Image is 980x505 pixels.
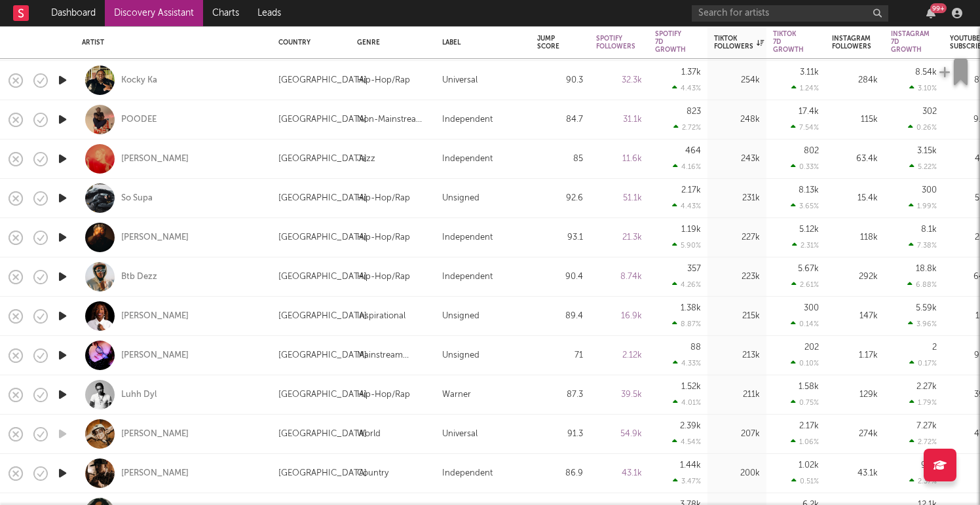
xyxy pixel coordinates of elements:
div: 1.52k [681,383,701,391]
div: 0.10 % [791,359,819,367]
div: 32.3k [596,73,642,88]
div: 8.54k [915,68,937,77]
a: [PERSON_NAME] [121,350,189,362]
div: 215k [714,309,760,324]
div: 85 [537,151,583,167]
div: 2.31 % [792,241,819,250]
div: Jazz [357,151,375,167]
div: 118k [832,230,878,246]
div: 300 [804,304,819,312]
div: Hip-Hop/Rap [357,269,410,285]
div: 0.33 % [791,162,819,171]
div: 5.22 % [909,162,937,171]
div: Hip-Hop/Rap [357,191,410,206]
div: 3.11k [800,68,819,77]
div: 302 [922,107,937,116]
div: 202 [804,343,819,352]
div: So Supa [121,193,153,204]
div: 2.17k [681,186,701,195]
div: 3.47 % [673,477,701,485]
div: 4.16 % [673,162,701,171]
div: Independent [442,269,493,285]
div: Jump Score [537,35,563,50]
div: 86.9 [537,466,583,481]
div: Warner [442,387,471,403]
div: 1.19k [681,225,701,234]
div: 292k [832,269,878,285]
div: 231k [714,191,760,206]
div: 4.33 % [673,359,701,367]
div: Genre [357,39,423,47]
div: Hip-Hop/Rap [357,387,410,403]
div: 87.3 [537,387,583,403]
div: 1.99 % [909,202,937,210]
div: 63.4k [832,151,878,167]
div: 6.88 % [907,280,937,289]
div: 0.51 % [791,477,819,485]
div: 16.9k [596,309,642,324]
div: [GEOGRAPHIC_DATA] [278,348,367,364]
div: 147k [832,309,878,324]
div: 4.43 % [672,202,701,210]
a: [PERSON_NAME] [121,310,189,322]
div: [GEOGRAPHIC_DATA] [278,151,367,167]
div: Spotify Followers [596,35,635,50]
div: 1.38k [681,304,701,312]
div: 43.1k [832,466,878,481]
div: 5.90 % [672,241,701,250]
div: Independent [442,112,493,128]
div: Inspirational [357,309,405,324]
div: Independent [442,151,493,167]
div: [GEOGRAPHIC_DATA] [278,191,367,206]
div: 227k [714,230,760,246]
div: Unsigned [442,348,480,364]
div: Mainstream Electronic [357,348,429,364]
div: Independent [442,230,493,246]
div: 3.15k [917,147,937,155]
a: [PERSON_NAME] [121,232,189,244]
div: 4.26 % [672,280,701,289]
div: Tiktok Followers [714,35,764,50]
a: [PERSON_NAME] [121,428,189,440]
div: 1.24 % [791,84,819,92]
div: 357 [687,265,701,273]
div: 3.96 % [908,320,937,328]
div: 5.12k [799,225,819,234]
div: 996 [921,461,937,470]
a: [PERSON_NAME] [121,153,189,165]
div: 2.12k [596,348,642,364]
div: 207k [714,426,760,442]
div: 248k [714,112,760,128]
div: 300 [922,186,937,195]
div: Luhh Dyl [121,389,157,401]
div: 5.59k [916,304,937,312]
div: [GEOGRAPHIC_DATA] [278,269,367,285]
div: 71 [537,348,583,364]
div: [GEOGRAPHIC_DATA] [278,112,367,128]
div: 115k [832,112,878,128]
div: 200k [714,466,760,481]
div: 243k [714,151,760,167]
div: 1.58k [799,383,819,391]
div: Country [357,466,388,481]
div: [GEOGRAPHIC_DATA] [278,426,367,442]
div: 4.43 % [672,84,701,92]
div: 0.14 % [791,320,819,328]
div: Instagram 7D Growth [891,30,930,54]
div: 7.27k [916,422,937,430]
div: 1.06 % [791,438,819,446]
div: 91.3 [537,426,583,442]
div: [PERSON_NAME] [121,468,189,479]
div: 223k [714,269,760,285]
div: 0.17 % [909,359,937,367]
div: 1.79 % [909,398,937,407]
div: 5.67k [798,265,819,273]
div: 93.1 [537,230,583,246]
a: Kocky Ka [121,75,157,86]
div: 254k [714,73,760,88]
div: 2.72 % [673,123,701,132]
